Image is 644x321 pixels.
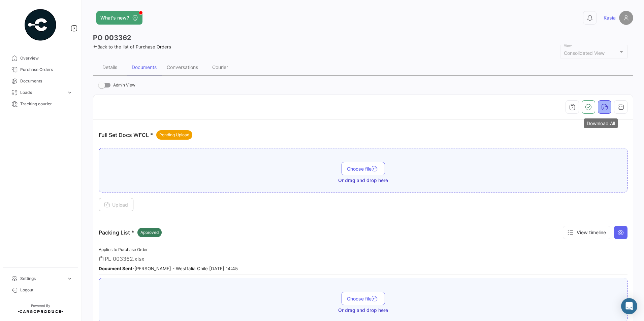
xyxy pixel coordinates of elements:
span: Applies to Purchase Order [99,247,148,252]
span: Overview [20,55,73,61]
div: Conversations [167,64,198,70]
span: Settings [20,276,64,282]
button: What's new? [96,11,142,25]
img: powered-by.png [24,8,57,42]
p: Full Set Docs WFCL * [99,130,192,140]
div: Download All [584,118,618,128]
div: Courier [212,64,228,70]
span: Logout [20,287,73,293]
span: expand_more [67,276,73,282]
span: Choose file [347,166,380,172]
span: Tracking courier [20,101,73,107]
img: placeholder-user.png [619,11,633,25]
span: Admin View [113,81,135,89]
a: Overview [5,52,75,64]
button: View timeline [563,226,610,239]
span: PL 003362.xlsx [105,255,144,262]
button: Upload [99,198,133,211]
span: Approved [140,229,159,236]
b: Document Sent [99,266,132,271]
span: Kasia [604,14,616,21]
span: What's new? [100,14,129,21]
button: Choose file [342,162,385,175]
mat-select-trigger: Consolidated View [564,50,605,56]
span: Purchase Orders [20,67,73,73]
a: Documents [5,75,75,87]
span: Documents [20,78,73,84]
p: Packing List * [99,228,162,237]
span: expand_more [67,90,73,96]
div: Details [102,64,117,70]
button: Choose file [342,292,385,305]
a: Tracking courier [5,98,75,110]
span: Choose file [347,296,380,301]
span: Or drag and drop here [338,307,388,314]
span: Upload [104,202,128,208]
span: Loads [20,90,64,96]
h3: PO 003362 [93,33,131,42]
small: - [PERSON_NAME] - Westfalia Chile [DATE] 14:45 [99,266,238,271]
span: Pending Upload [159,132,189,138]
div: Documents [132,64,157,70]
div: Abrir Intercom Messenger [621,298,637,314]
span: Or drag and drop here [338,177,388,184]
a: Back to the list of Purchase Orders [93,44,171,49]
a: Purchase Orders [5,64,75,75]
